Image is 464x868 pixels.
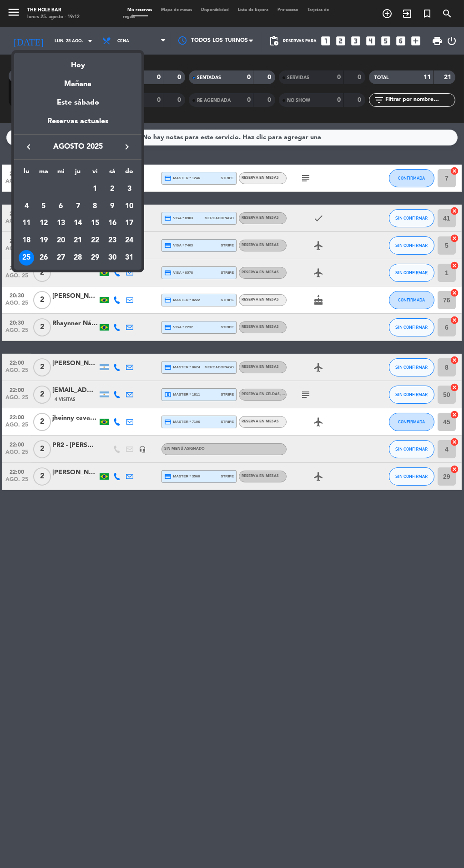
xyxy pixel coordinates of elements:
[69,166,86,181] th: jueves
[19,199,34,214] div: 4
[18,198,35,215] td: 4 de agosto de 2025
[18,249,35,266] td: 25 de agosto de 2025
[35,232,52,249] td: 19 de agosto de 2025
[104,181,121,198] td: 2 de agosto de 2025
[104,232,121,249] td: 23 de agosto de 2025
[37,141,119,153] span: agosto 2025
[121,199,137,214] div: 10
[121,215,138,232] td: 17 de agosto de 2025
[86,198,104,215] td: 8 de agosto de 2025
[69,232,86,249] td: 21 de agosto de 2025
[70,199,86,214] div: 7
[104,198,121,215] td: 9 de agosto de 2025
[70,250,86,266] div: 28
[121,141,132,152] i: keyboard_arrow_right
[19,250,34,266] div: 25
[36,250,51,266] div: 26
[52,198,70,215] td: 6 de agosto de 2025
[86,166,104,181] th: viernes
[14,90,141,115] div: Este sábado
[121,181,138,198] td: 3 de agosto de 2025
[86,215,104,232] td: 15 de agosto de 2025
[53,233,69,248] div: 20
[36,233,51,248] div: 19
[35,166,52,181] th: martes
[87,199,103,214] div: 8
[52,166,70,181] th: miércoles
[52,232,70,249] td: 20 de agosto de 2025
[87,216,103,231] div: 15
[70,233,86,248] div: 21
[121,216,137,231] div: 17
[87,233,103,248] div: 22
[14,71,141,90] div: Mañana
[35,249,52,266] td: 26 de agosto de 2025
[35,215,52,232] td: 12 de agosto de 2025
[52,215,70,232] td: 13 de agosto de 2025
[18,166,35,181] th: lunes
[19,233,34,248] div: 18
[121,198,138,215] td: 10 de agosto de 2025
[35,198,52,215] td: 5 de agosto de 2025
[87,250,103,266] div: 29
[52,249,70,266] td: 27 de agosto de 2025
[121,181,137,197] div: 3
[121,249,138,266] td: 31 de agosto de 2025
[69,198,86,215] td: 7 de agosto de 2025
[69,215,86,232] td: 14 de agosto de 2025
[86,181,104,198] td: 1 de agosto de 2025
[14,115,141,134] div: Reservas actuales
[86,232,104,249] td: 22 de agosto de 2025
[36,199,51,214] div: 5
[19,216,34,231] div: 11
[121,232,138,249] td: 24 de agosto de 2025
[105,250,120,266] div: 30
[70,216,86,231] div: 14
[53,216,69,231] div: 13
[104,166,121,181] th: sábado
[105,181,120,197] div: 2
[104,249,121,266] td: 30 de agosto de 2025
[14,53,141,71] div: Hoy
[87,181,103,197] div: 1
[18,181,86,198] td: AGO.
[53,250,69,266] div: 27
[121,233,137,248] div: 24
[105,199,120,214] div: 9
[121,250,137,266] div: 31
[53,199,69,214] div: 6
[105,216,120,231] div: 16
[86,249,104,266] td: 29 de agosto de 2025
[119,141,135,153] button: keyboard_arrow_right
[36,216,51,231] div: 12
[23,141,34,152] i: keyboard_arrow_left
[121,166,138,181] th: domingo
[105,233,120,248] div: 23
[18,232,35,249] td: 18 de agosto de 2025
[104,215,121,232] td: 16 de agosto de 2025
[20,141,37,153] button: keyboard_arrow_left
[18,215,35,232] td: 11 de agosto de 2025
[69,249,86,266] td: 28 de agosto de 2025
